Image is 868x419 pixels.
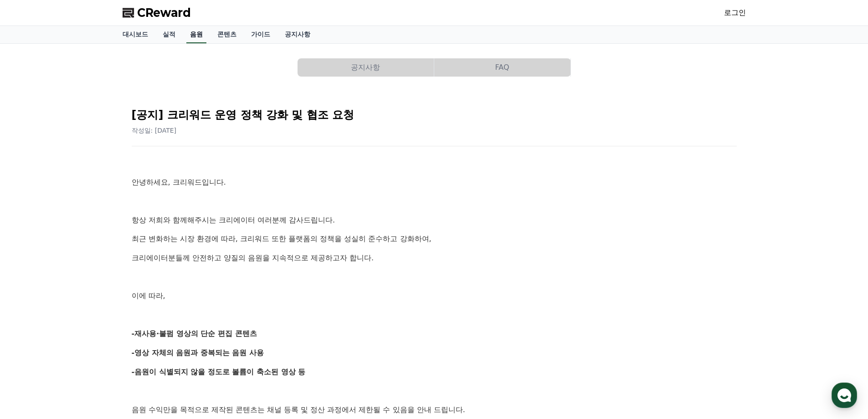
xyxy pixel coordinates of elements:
button: 공지사항 [298,58,434,77]
button: FAQ [434,58,570,77]
a: 음원 [186,26,206,43]
p: 이에 따라, [132,290,737,302]
a: 가이드 [244,26,277,43]
h2: [공지] 크리워드 운영 정책 강화 및 협조 요청 [132,108,737,122]
p: 항상 저희와 함께해주시는 크리에이터 여러분께 감사드립니다. [132,214,737,226]
a: 실적 [155,26,183,43]
span: 대화 [83,303,94,310]
p: 안녕하세요, 크리워드입니다. [132,176,737,188]
a: CReward [123,5,191,20]
span: 설정 [141,303,152,310]
span: CReward [137,5,191,20]
span: 작성일: [DATE] [132,127,177,134]
span: 홈 [29,303,34,310]
a: 로그인 [724,7,746,18]
a: 홈 [3,289,60,312]
p: 최근 변화하는 시장 환경에 따라, 크리워드 또한 플랫폼의 정책을 성실히 준수하고 강화하여, [132,233,737,245]
a: 대화 [60,289,118,312]
p: 크리에이터분들께 안전하고 양질의 음원을 지속적으로 제공하고자 합니다. [132,252,737,264]
p: 음원 수익만을 목적으로 제작된 콘텐츠는 채널 등록 및 정산 과정에서 제한될 수 있음을 안내 드립니다. [132,404,737,416]
strong: -음원이 식별되지 않을 정도로 볼륨이 축소된 영상 등 [132,367,306,376]
a: 공지사항 [277,26,318,43]
strong: -재사용·불펌 영상의 단순 편집 콘텐츠 [132,329,257,338]
a: 설정 [118,289,175,312]
a: 대시보드 [115,26,155,43]
a: 콘텐츠 [210,26,244,43]
strong: -영상 자체의 음원과 중복되는 음원 사용 [132,348,264,357]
